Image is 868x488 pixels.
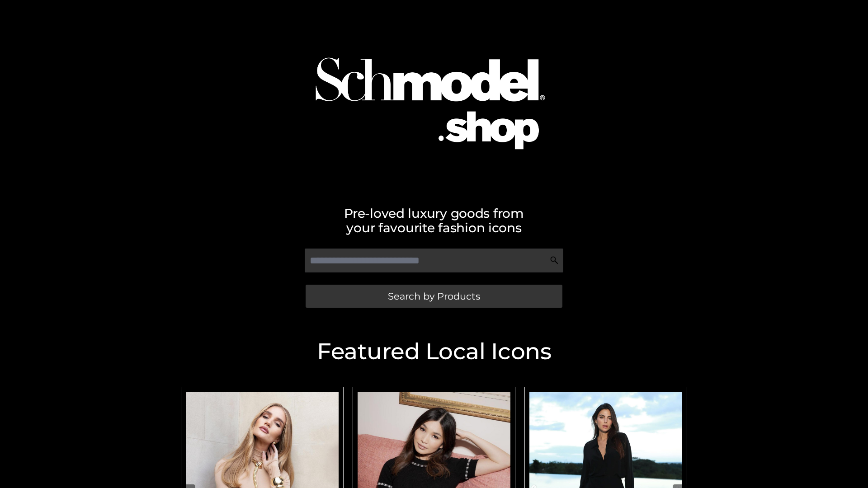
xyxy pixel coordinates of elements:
span: Search by Products [388,291,480,301]
a: Search by Products [306,285,562,308]
img: Search Icon [550,256,559,265]
h2: Pre-loved luxury goods from your favourite fashion icons [176,206,692,235]
h2: Featured Local Icons​ [176,340,692,363]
